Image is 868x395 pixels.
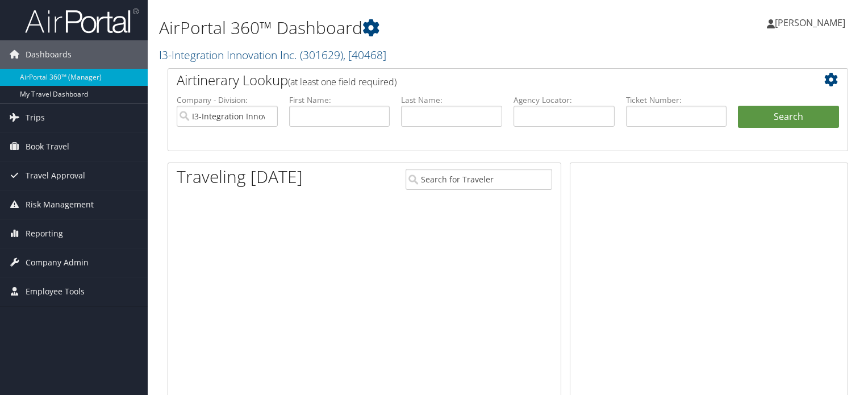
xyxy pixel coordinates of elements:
[159,47,386,63] a: I3-Integration Innovation Inc.
[26,40,72,69] span: Dashboards
[177,94,278,106] label: Company - Division:
[401,94,502,106] label: Last Name:
[159,16,624,40] h1: AirPortal 360™ Dashboard
[289,94,390,106] label: First Name:
[775,16,845,29] span: [PERSON_NAME]
[767,6,857,40] a: [PERSON_NAME]
[626,94,727,106] label: Ticket Number:
[25,7,139,34] img: airportal-logo.png
[26,132,69,161] span: Book Travel
[177,70,782,90] h2: Airtinerary Lookup
[300,47,343,63] span: ( 301629 )
[514,94,615,106] label: Agency Locator:
[288,76,397,88] span: (at least one field required)
[26,103,45,132] span: Trips
[26,190,94,219] span: Risk Management
[406,169,552,190] input: Search for Traveler
[343,47,386,63] span: , [ 40468 ]
[26,219,63,248] span: Reporting
[26,161,85,190] span: Travel Approval
[26,248,89,277] span: Company Admin
[26,277,85,306] span: Employee Tools
[738,106,839,128] button: Search
[177,165,303,189] h1: Traveling [DATE]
